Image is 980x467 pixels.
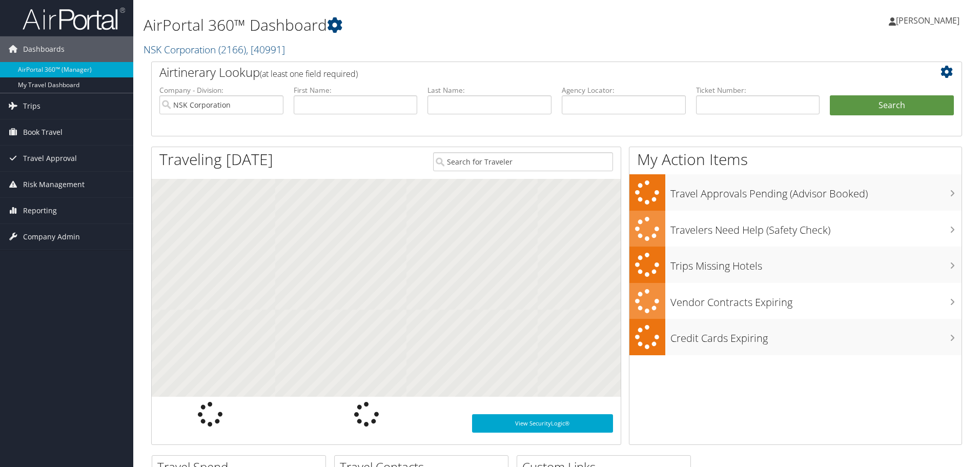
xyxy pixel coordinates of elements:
h3: Trips Missing Hotels [670,254,962,273]
a: Vendor Contracts Expiring [629,283,962,319]
a: Trips Missing Hotels [629,247,962,283]
span: Company Admin [23,224,80,250]
span: ( 2166 ) [218,43,246,56]
span: Book Travel [23,119,63,145]
button: Search [830,95,954,116]
label: Last Name: [427,85,552,95]
label: Ticket Number: [696,85,820,95]
a: Travelers Need Help (Safety Check) [629,211,962,247]
h3: Travel Approvals Pending (Advisor Booked) [670,181,962,201]
h2: Airtinerary Lookup [159,64,886,81]
a: [PERSON_NAME] [889,5,970,36]
span: [PERSON_NAME] [896,15,959,26]
span: Dashboards [23,36,65,62]
h3: Vendor Contracts Expiring [670,290,962,310]
label: Company - Division: [159,85,283,95]
span: , [ 40991 ] [246,43,285,56]
h3: Credit Cards Expiring [670,326,962,346]
img: airportal-logo.png [23,7,125,31]
span: Travel Approval [23,146,77,171]
span: Reporting [23,198,57,224]
h1: Traveling [DATE] [159,149,273,170]
a: Credit Cards Expiring [629,319,962,355]
label: Agency Locator: [562,85,686,95]
span: Risk Management [23,172,85,197]
h1: AirPortal 360™ Dashboard [144,14,695,36]
input: Search for Traveler [433,152,613,171]
a: View SecurityLogic® [472,414,613,433]
h3: Travelers Need Help (Safety Check) [670,218,962,237]
a: NSK Corporation [144,43,285,56]
span: (at least one field required) [260,68,358,79]
span: Trips [23,93,40,119]
h1: My Action Items [629,149,962,170]
a: Travel Approvals Pending (Advisor Booked) [629,174,962,211]
label: First Name: [294,85,418,95]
